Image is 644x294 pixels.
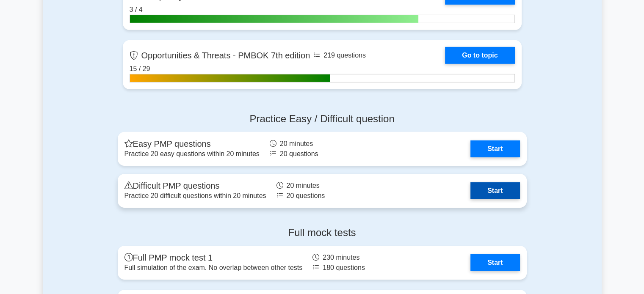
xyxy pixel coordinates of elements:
a: Start [470,182,520,199]
h4: Practice Easy / Difficult question [118,113,527,125]
a: Start [470,140,520,157]
a: Go to topic [445,47,514,64]
h4: Full mock tests [118,227,527,239]
a: Start [470,254,520,271]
